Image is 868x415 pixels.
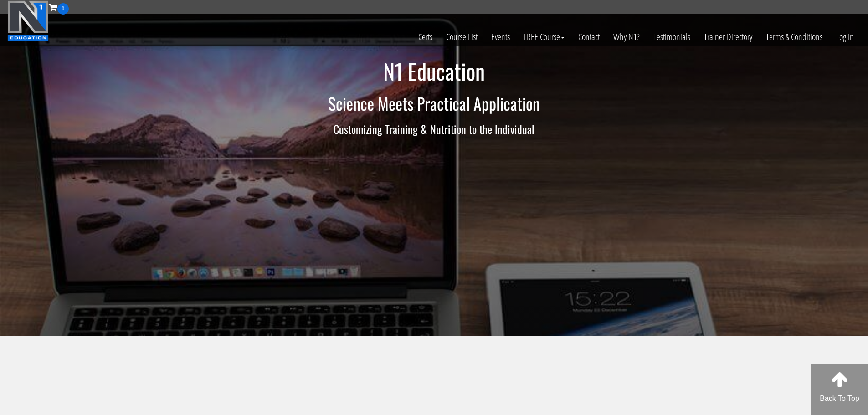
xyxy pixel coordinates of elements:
[168,123,701,135] h3: Customizing Training & Nutrition to the Individual
[168,94,701,113] h2: Science Meets Practical Application
[439,15,484,59] a: Course List
[647,15,697,59] a: Testimonials
[168,59,701,83] h1: N1 Education
[49,1,69,13] a: 0
[606,15,647,59] a: Why N1?
[697,15,759,59] a: Trainer Directory
[829,15,861,59] a: Log In
[57,3,69,15] span: 0
[411,15,439,59] a: Certs
[517,15,571,59] a: FREE Course
[7,0,49,41] img: n1-education
[759,15,829,59] a: Terms & Conditions
[571,15,606,59] a: Contact
[484,15,517,59] a: Events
